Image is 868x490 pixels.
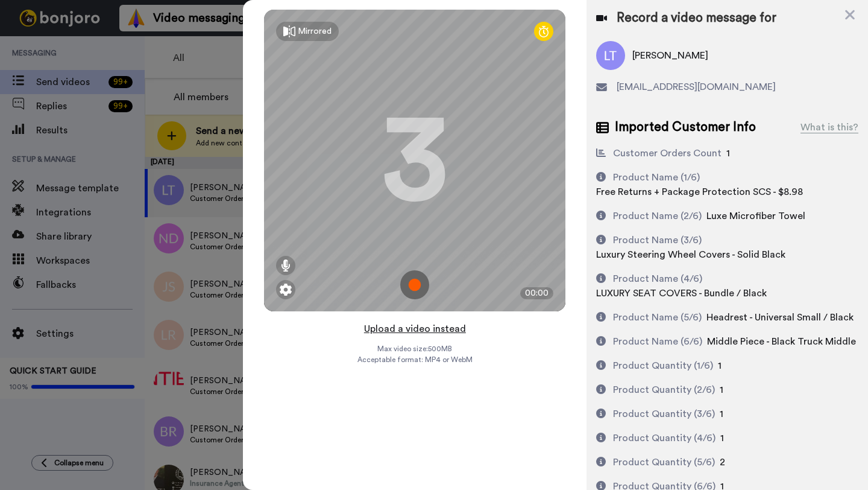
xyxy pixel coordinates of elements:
div: What is this? [800,120,858,135]
span: LUXURY SEAT COVERS - Bundle / Black [596,288,767,298]
span: Max video size: 500 MB [377,344,452,354]
span: Acceptable format: MP4 or WebM [357,355,473,364]
span: Luxe Microfiber Towel [706,211,805,221]
div: Product Quantity (2/6) [613,383,715,397]
span: Free Returns + Package Protection SCS - $8.98 [596,187,803,197]
span: Middle Piece - Black Truck Middle [707,337,856,346]
span: 1 [720,433,724,443]
span: 1 [718,361,722,371]
span: Luxury Steering Wheel Covers - Solid Black [596,250,785,259]
div: Product Name (1/6) [613,170,700,185]
span: 2 [720,457,725,467]
img: ic_gear.svg [280,284,292,296]
span: 1 [726,148,730,158]
div: Product Name (6/6) [613,334,702,349]
div: Product Quantity (3/6) [613,407,715,421]
img: ic_record_start.svg [400,270,429,299]
span: 1 [720,385,723,395]
div: Product Name (5/6) [613,310,702,325]
span: 1 [720,409,723,419]
div: 3 [382,115,448,206]
div: 00:00 [520,287,553,299]
div: Product Quantity (4/6) [613,431,715,445]
div: Product Name (4/6) [613,272,702,286]
div: Product Quantity (5/6) [613,455,715,469]
span: Headrest - Universal Small / Black [706,313,854,322]
span: Imported Customer Info [615,118,756,136]
button: Upload a video instead [360,321,470,337]
div: Product Name (2/6) [613,209,702,223]
span: [EMAIL_ADDRESS][DOMAIN_NAME] [617,80,776,94]
div: Product Quantity (1/6) [613,358,713,373]
div: Product Name (3/6) [613,233,702,247]
div: Customer Orders Count [613,146,722,161]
